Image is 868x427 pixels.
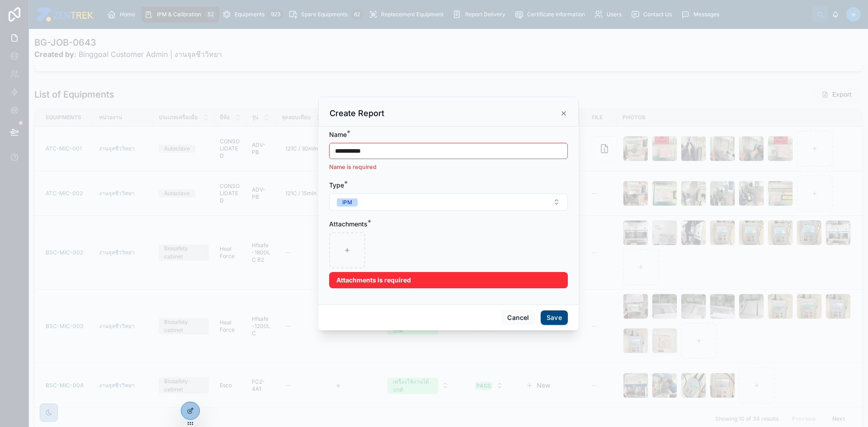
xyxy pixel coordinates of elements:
button: Save [541,310,568,325]
div: Attachments is required [329,272,568,288]
div: IPM [342,198,352,206]
span: Attachments [329,220,368,228]
span: Type [329,181,344,189]
button: Select Button [329,193,568,211]
h3: Create Report [330,108,384,119]
p: Name is required [329,163,568,172]
button: Cancel [501,310,535,325]
span: Name [329,131,347,138]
